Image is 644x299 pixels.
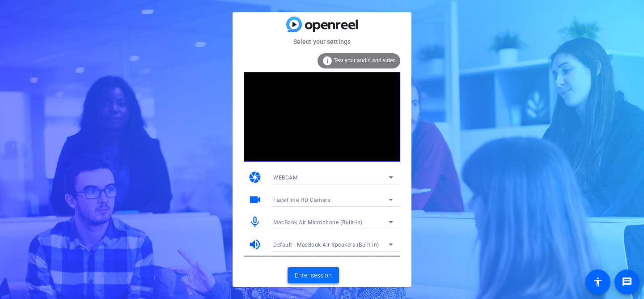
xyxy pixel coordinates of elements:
span: MacBook Air Microphone (Built-in) [273,219,363,226]
mat-icon: info [322,56,333,66]
span: Test your audio and video [334,57,396,64]
span: Enter session [295,271,332,280]
mat-icon: camera [248,171,262,184]
span: WEBCAM [273,175,297,181]
mat-icon: videocam [248,193,262,206]
mat-card-subtitle: Select your settings [233,37,411,47]
mat-icon: volume_up [248,238,262,251]
img: blue-gradient.svg [286,17,358,32]
mat-icon: mic_none [248,215,262,229]
span: FaceTime HD Camera [273,197,330,203]
button: Enter session [288,267,339,283]
span: Default - MacBook Air Speakers (Built-in) [273,242,379,248]
mat-icon: message [622,277,632,287]
mat-icon: accessibility [593,277,603,287]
